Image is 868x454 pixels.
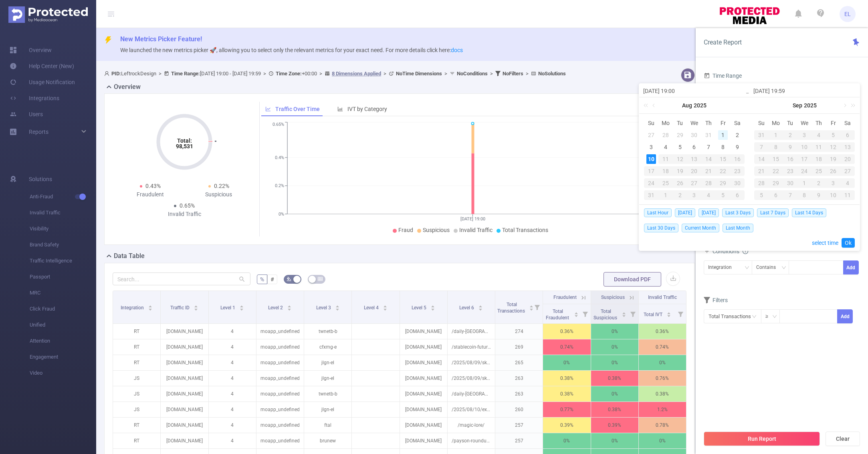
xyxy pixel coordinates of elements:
[658,129,673,141] td: July 28, 2025
[687,165,702,177] td: August 20, 2025
[701,119,716,127] span: Th
[673,166,687,176] div: 19
[701,154,716,164] div: 14
[743,248,748,254] i: icon: info-circle
[769,130,783,140] div: 1
[716,189,730,201] td: September 5, 2025
[30,333,96,349] span: Attention
[30,285,96,301] span: MRC
[104,71,111,76] i: icon: user
[769,177,783,189] td: September 29, 2025
[318,276,323,281] i: icon: table
[287,276,291,281] i: icon: bg-colors
[673,141,687,153] td: August 5, 2025
[337,106,343,112] i: icon: bar-chart
[754,117,769,129] th: Sun
[704,73,742,79] span: Time Range
[826,153,840,165] td: September 19, 2025
[30,237,96,253] span: Brand Safety
[769,142,783,152] div: 8
[646,130,656,140] div: 27
[673,165,687,177] td: August 19, 2025
[30,269,96,285] span: Passport
[754,190,769,200] div: 5
[689,142,699,152] div: 6
[10,90,59,106] a: Integrations
[811,178,826,188] div: 2
[730,141,745,153] td: August 9, 2025
[783,142,797,152] div: 9
[733,142,742,152] div: 9
[840,129,855,141] td: September 6, 2025
[753,86,856,96] input: End date
[797,190,812,200] div: 8
[840,142,855,152] div: 13
[826,165,840,177] td: September 26, 2025
[701,153,716,165] td: August 14, 2025
[811,166,826,176] div: 25
[716,190,730,200] div: 5
[769,154,783,164] div: 15
[29,124,48,140] a: Reports
[687,189,702,201] td: September 3, 2025
[658,165,673,177] td: August 18, 2025
[646,154,656,164] div: 10
[10,106,43,122] a: Users
[687,119,702,127] span: We
[523,71,531,77] span: >
[279,212,284,217] tspan: 0%
[733,130,742,140] div: 2
[730,117,745,129] th: Sat
[30,317,96,333] span: Unified
[781,265,786,271] i: icon: down
[844,6,851,22] span: EL
[687,153,702,165] td: August 13, 2025
[754,119,769,127] span: Su
[840,154,855,164] div: 20
[730,177,745,189] td: August 30, 2025
[644,119,658,127] span: Su
[826,432,860,446] button: Clear
[826,141,840,153] td: September 12, 2025
[769,141,783,153] td: September 8, 2025
[842,238,855,248] a: Ok
[644,153,658,165] td: August 10, 2025
[797,129,812,141] td: September 3, 2025
[681,97,693,113] a: Aug
[276,71,302,77] b: Time Zone:
[783,130,797,140] div: 2
[30,253,96,269] span: Traffic Intelligence
[783,117,797,129] th: Tue
[111,71,121,77] b: PID:
[730,178,745,188] div: 30
[811,117,826,129] th: Thu
[658,190,673,200] div: 1
[644,189,658,201] td: August 31, 2025
[716,153,730,165] td: August 15, 2025
[687,117,702,129] th: Wed
[840,178,855,188] div: 4
[701,178,716,188] div: 28
[275,106,320,112] span: Traffic Over Time
[701,177,716,189] td: August 28, 2025
[826,177,840,189] td: October 3, 2025
[730,153,745,165] td: August 16, 2025
[837,309,853,323] button: Add
[765,310,774,323] div: ≥
[754,177,769,189] td: September 28, 2025
[754,141,769,153] td: September 7, 2025
[826,166,840,176] div: 26
[658,189,673,201] td: September 1, 2025
[423,227,450,233] span: Suspicious
[644,141,658,153] td: August 3, 2025
[812,235,838,250] a: select time
[841,97,848,113] a: Next month (PageDown)
[120,47,463,53] span: We launched the new metrics picker 🚀, allowing you to select only the relevant metrics for your e...
[826,117,840,129] th: Fri
[797,119,812,127] span: We
[538,71,566,77] b: No Solutions
[265,106,271,112] i: icon: line-chart
[651,97,658,113] a: Previous month (PageUp)
[658,153,673,165] td: August 11, 2025
[797,189,812,201] td: October 8, 2025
